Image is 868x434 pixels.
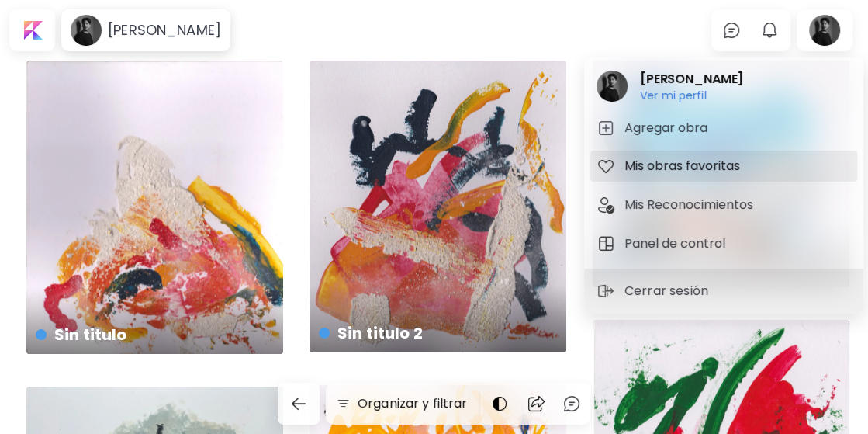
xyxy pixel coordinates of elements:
h2: [PERSON_NAME] [640,70,743,89]
button: tabMis Reconocimientos [590,189,857,220]
p: Cerrar sesión [624,282,713,300]
h5: Panel de control [624,234,730,253]
h6: Ver mi perfil [640,89,743,102]
h5: Mis Reconocimientos [624,196,758,214]
img: tab [597,234,615,253]
h5: Agregar obra [624,119,712,137]
button: tabAgregar obra [590,113,857,144]
button: tabMis obras favoritas [590,151,857,182]
img: sign-out [597,282,615,300]
img: tab [597,119,615,137]
img: tab [597,196,615,214]
h5: Mis obras favoritas [624,157,745,175]
img: tab [597,157,615,175]
button: tabPanel de control [590,228,857,259]
button: sign-outCerrar sesión [590,276,719,307]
